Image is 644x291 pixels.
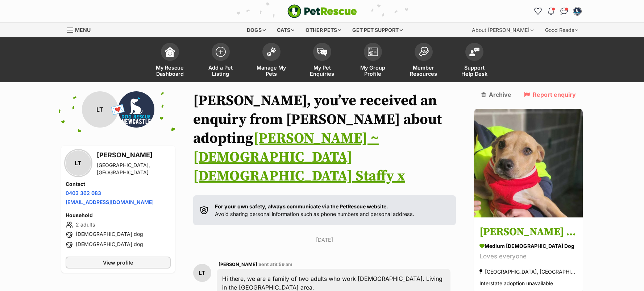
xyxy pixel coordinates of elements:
span: Support Help Desk [458,65,491,77]
img: group-profile-icon-3fa3cf56718a62981997c0bc7e787c4b2cf8bcc04b72c1350f741eb67cf2f40e.svg [368,47,378,56]
a: Favourites [532,5,544,17]
span: My Group Profile [357,65,389,77]
div: Get pet support [347,23,408,37]
span: 9:59 am [274,262,292,267]
div: Loves everyone [479,252,577,262]
a: 0403 362 083 [66,190,101,196]
img: Nora Jones profile pic [574,8,581,15]
a: Support Help Desk [449,39,500,82]
strong: For your own safety, always communicate via the PetRescue website. [215,203,388,209]
span: Member Resources [407,65,440,77]
img: notifications-46538b983faf8c2785f20acdc204bb7945ddae34d4c08c2a6579f10ce5e182be.svg [548,8,554,15]
li: [DEMOGRAPHIC_DATA] dog [66,230,171,239]
h3: [PERSON_NAME] ~ [DEMOGRAPHIC_DATA] [DEMOGRAPHIC_DATA] Staffy x [479,224,577,241]
p: Avoid sharing personal information such as phone numbers and personal address. [215,203,414,218]
h4: Household [66,212,171,219]
a: My Group Profile [348,39,398,82]
img: dashboard-icon-eb2f2d2d3e046f16d808141f083e7271f6b2e854fb5c12c21221c1fb7104beca.svg [165,47,175,57]
span: 💌 [110,102,126,117]
li: [DEMOGRAPHIC_DATA] dog [66,241,171,249]
div: [GEOGRAPHIC_DATA], [GEOGRAPHIC_DATA] [479,267,577,277]
span: Menu [75,27,91,33]
img: logo-e224e6f780fb5917bec1dbf3a21bbac754714ae5b6737aabdf751b685950b380.svg [287,4,357,18]
a: Menu [67,23,96,36]
a: My Pet Enquiries [297,39,348,82]
a: Add a Pet Listing [195,39,246,82]
li: 2 adults [66,220,171,229]
a: PetRescue [287,4,357,18]
span: Interstate adoption unavailable [479,280,553,287]
span: Manage My Pets [255,65,288,77]
img: Dog Rescue Newcastle profile pic [118,91,154,128]
h4: Contact [66,180,171,188]
a: Report enquiry [524,91,576,98]
span: My Rescue Dashboard [154,65,186,77]
a: [PERSON_NAME] ~ [DEMOGRAPHIC_DATA] [DEMOGRAPHIC_DATA] Staffy x [193,129,405,185]
img: add-pet-listing-icon-0afa8454b4691262ce3f59096e99ab1cd57d4a30225e0717b998d2c9b9846f56.svg [216,47,226,57]
ul: Account quick links [532,5,583,17]
div: medium [DEMOGRAPHIC_DATA] Dog [479,242,577,250]
a: My Rescue Dashboard [145,39,195,82]
div: Cats [272,23,299,37]
a: Archive [481,91,511,98]
div: Good Reads [540,23,583,37]
button: Notifications [545,5,557,17]
span: [PERSON_NAME] [219,262,257,267]
img: member-resources-icon-8e73f808a243e03378d46382f2149f9095a855e16c252ad45f914b54edf8863c.svg [419,47,429,57]
button: My account [572,5,583,17]
h1: [PERSON_NAME], you’ve received an enquiry from [PERSON_NAME] about adopting [193,91,456,186]
div: Dogs [242,23,271,37]
h3: [PERSON_NAME] [97,150,171,160]
div: LT [66,150,91,176]
img: Zayne ~ 4 month old male Staffy x [474,109,583,217]
span: Sent at [258,262,292,267]
span: My Pet Enquiries [306,65,338,77]
div: About [PERSON_NAME] [467,23,539,37]
a: View profile [66,257,171,269]
div: Other pets [300,23,346,37]
p: [DATE] [193,236,456,244]
div: LT [193,264,211,282]
img: pet-enquiries-icon-7e3ad2cf08bfb03b45e93fb7055b45f3efa6380592205ae92323e6603595dc1f.svg [317,48,327,56]
div: [GEOGRAPHIC_DATA], [GEOGRAPHIC_DATA] [97,162,171,176]
img: manage-my-pets-icon-02211641906a0b7f246fdf0571729dbe1e7629f14944591b6c1af311fb30b64b.svg [266,47,277,57]
a: Conversations [558,5,570,17]
span: View profile [103,259,133,266]
span: Add a Pet Listing [204,65,237,77]
a: [EMAIL_ADDRESS][DOMAIN_NAME] [66,199,154,205]
a: Manage My Pets [246,39,297,82]
img: chat-41dd97257d64d25036548639549fe6c8038ab92f7586957e7f3b1b290dea8141.svg [560,8,568,15]
div: LT [82,91,118,128]
img: help-desk-icon-fdf02630f3aa405de69fd3d07c3f3aa587a6932b1a1747fa1d2bba05be0121f9.svg [469,47,479,56]
a: Member Resources [398,39,449,82]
